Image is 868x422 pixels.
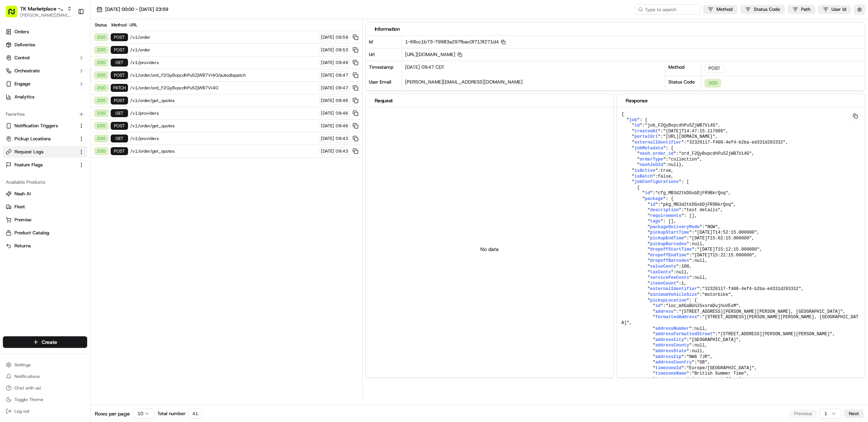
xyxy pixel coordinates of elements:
[111,59,128,67] div: GET
[650,242,686,247] span: pickupBarcodes
[716,6,733,13] span: Method
[718,332,833,337] span: "[STREET_ADDRESS][PERSON_NAME][PERSON_NAME]"
[3,395,87,405] button: Toggle Theme
[7,7,22,22] img: Nash
[22,112,59,118] span: [PERSON_NAME]
[740,5,785,14] button: Status Code
[336,136,348,141] span: 09:43
[375,97,605,104] div: Request
[645,196,663,201] span: package
[650,286,697,291] span: externalIdentifier
[658,174,671,179] span: false
[14,68,40,74] span: Orchestrate
[7,29,132,41] p: Welcome 👋
[655,332,712,337] span: addressFormattedStreet
[650,275,689,280] span: serviceFeeCents
[42,338,57,346] span: Create
[650,236,684,241] span: pickupEndTime
[4,159,58,172] a: 📗Knowledge Base
[405,39,506,45] span: 1-68cc1b73-79983a297fbac0f713f271d4
[112,93,132,101] button: See all
[681,281,684,286] span: 1
[686,140,786,145] span: "32326117-f408-4ef4-b2ba-ed331d283332"
[123,71,132,80] button: Start new chat
[694,258,705,263] span: null
[321,110,334,116] span: [DATE]
[679,151,752,156] span: "ord_F2QyBvpcdhPu5ZjWB7Vi4G"
[650,253,686,258] span: dropoffEndTime
[19,47,130,54] input: Got a question? Start typing here...
[655,326,689,331] span: addressNumber
[694,275,705,280] span: null
[33,69,119,76] div: Start new chat
[702,286,801,291] span: "32326117-f408-4ef4-b2ba-ed331d283332"
[94,122,109,130] div: 200
[7,94,48,100] div: Past conversations
[640,162,663,167] span: nashJobId
[697,247,759,252] span: "[DATE]T15:12:15.000000"
[655,377,686,382] span: instructions
[705,64,724,73] div: POST
[61,162,67,168] div: 💻
[3,52,87,64] button: Control
[336,60,348,65] span: 09:49
[14,362,31,368] span: Settings
[650,208,678,213] span: description
[650,264,676,269] span: valueCents
[6,204,84,210] a: Fleet
[14,204,25,210] span: Fleet
[3,91,87,103] a: Analytics
[692,253,754,258] span: "[DATE]T15:22:15.000000"
[621,315,858,325] span: "[STREET_ADDRESS][PERSON_NAME][PERSON_NAME], [GEOGRAPHIC_DATA]"
[844,409,864,418] button: Next
[3,360,87,370] button: Settings
[629,118,637,123] span: job
[111,122,128,130] div: POST
[111,147,128,155] div: POST
[95,410,130,417] span: Rows per page
[634,129,658,134] span: createdAt
[692,371,746,376] span: "British Summer Time"
[94,33,109,41] div: 200
[336,148,348,154] span: 09:43
[634,134,658,139] span: portalUrl
[3,108,87,120] div: Favorites
[665,61,702,76] div: Method
[3,336,87,348] button: Create
[336,85,348,91] span: 09:47
[14,123,58,129] span: Notification Triggers
[7,125,19,136] img: Ami Wang
[702,292,731,297] span: "motorbike"
[3,371,87,381] button: Notifications
[94,97,109,105] div: 200
[60,112,63,118] span: •
[480,246,499,253] p: No data
[7,105,19,117] img: Tiffany Volk
[650,281,676,286] span: itemsCount
[129,22,359,28] div: URL
[321,85,334,91] span: [DATE]
[650,202,655,207] span: id
[366,61,402,76] div: Timestamp
[650,258,689,263] span: dropoffBarcodes
[130,123,317,129] span: /v1/order/get_quotes
[14,374,40,379] span: Notifications
[375,25,856,33] div: Information
[14,385,41,391] span: Chat with us!
[801,6,810,13] span: Path
[3,240,87,252] button: Returns
[626,97,856,104] div: Response
[110,22,127,28] div: Method
[634,179,678,184] span: jobConfigurations
[3,3,75,20] button: TK Marketplace - TKD[PERSON_NAME][EMAIL_ADDRESS][DOMAIN_NAME]
[3,188,87,200] button: Nash AI
[321,98,334,103] span: [DATE]
[14,408,29,414] span: Log out
[694,230,757,235] span: "[DATE]T14:52:15.000000"
[14,81,30,87] span: Engage
[405,79,523,85] span: [PERSON_NAME][EMAIL_ADDRESS][DOMAIN_NAME]
[660,202,733,207] span: "pkg_MB3d2tkDGxbDjFR9BkrQoq"
[689,236,752,241] span: "[DATE]T15:02:15.000000"
[336,34,348,40] span: 09:59
[130,72,317,78] span: /v1/order/ord_F2QyBvpcdhPu5ZjWB7Vi4G/autodispatch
